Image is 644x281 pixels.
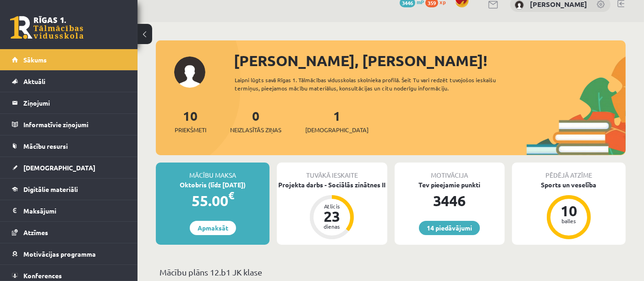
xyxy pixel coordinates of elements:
[515,0,524,10] img: Kārlis Gusts
[12,71,126,92] a: Aktuāli
[318,203,346,209] div: Atlicis
[395,190,505,212] div: 3446
[12,92,126,113] a: Ziņojumi
[512,163,626,180] div: Pēdējā atzīme
[23,271,62,280] span: Konferences
[12,114,126,135] a: Informatīvie ziņojumi
[228,189,234,202] span: €
[318,209,346,224] div: 23
[512,180,626,241] a: Sports un veselība 10 balles
[23,200,126,221] legend: Maksājumi
[12,135,126,157] a: Mācību resursi
[419,221,480,235] a: 14 piedāvājumi
[12,157,126,178] a: [DEMOGRAPHIC_DATA]
[230,107,281,135] a: 0Neizlasītās ziņas
[23,92,126,113] legend: Ziņojumi
[175,125,206,135] span: Priekšmeti
[395,163,505,180] div: Motivācija
[156,163,270,180] div: Mācību maksa
[277,163,387,180] div: Tuvākā ieskaite
[23,163,95,172] span: [DEMOGRAPHIC_DATA]
[277,180,387,190] div: Projekta darbs - Sociālās zinātnes II
[234,50,626,72] div: [PERSON_NAME], [PERSON_NAME]!
[555,203,583,218] div: 10
[23,114,126,135] legend: Informatīvie ziņojumi
[23,250,96,258] span: Motivācijas programma
[23,185,78,193] span: Digitālie materiāli
[230,125,281,135] span: Neizlasītās ziņas
[190,221,236,235] a: Apmaksāt
[305,107,369,135] a: 1[DEMOGRAPHIC_DATA]
[23,142,68,150] span: Mācību resursi
[23,77,45,85] span: Aktuāli
[23,56,47,64] span: Sākums
[277,180,387,241] a: Projekta darbs - Sociālās zinātnes II Atlicis 23 dienas
[23,228,48,236] span: Atzīmes
[156,180,270,190] div: Oktobris (līdz [DATE])
[12,49,126,70] a: Sākums
[395,180,505,190] div: Tev pieejamie punkti
[160,266,622,278] p: Mācību plāns 12.b1 JK klase
[12,243,126,264] a: Motivācijas programma
[12,200,126,221] a: Maksājumi
[235,76,517,92] div: Laipni lūgts savā Rīgas 1. Tālmācības vidusskolas skolnieka profilā. Šeit Tu vari redzēt tuvojošo...
[555,218,583,224] div: balles
[12,179,126,200] a: Digitālie materiāli
[156,190,270,212] div: 55.00
[318,224,346,229] div: dienas
[10,16,83,39] a: Rīgas 1. Tālmācības vidusskola
[12,222,126,243] a: Atzīmes
[512,180,626,190] div: Sports un veselība
[175,107,206,135] a: 10Priekšmeti
[305,125,369,135] span: [DEMOGRAPHIC_DATA]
